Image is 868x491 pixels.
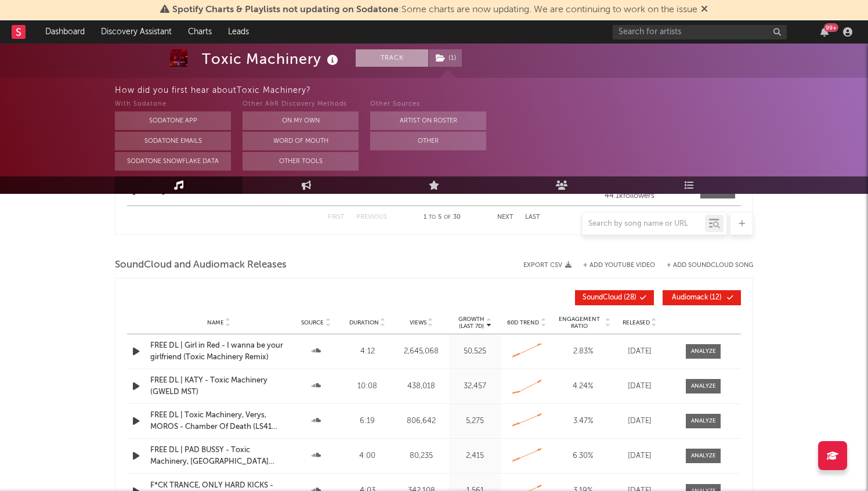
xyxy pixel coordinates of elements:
[172,5,399,15] span: Spotify Charts & Playlists not updating on Sodatone
[396,346,447,358] div: 2,645,068
[220,20,257,44] a: Leads
[370,132,486,150] button: Other
[605,192,692,200] div: 44.1k followers
[115,258,287,272] span: SoundCloud and Audiomack Releases
[396,416,447,427] div: 806,642
[172,5,697,15] span: : Some charts are now updating. We are continuing to work on the issue
[115,132,231,150] button: Sodatone Emails
[667,262,753,269] button: + Add SoundCloud Song
[507,319,539,326] span: 60D Trend
[555,346,610,358] div: 2.83 %
[345,346,390,358] div: 4:12
[555,381,610,392] div: 4.24 %
[663,290,741,305] button: Audiomack(12)
[370,111,486,130] button: Artist on Roster
[207,319,224,326] span: Name
[613,25,787,39] input: Search for artists
[356,49,428,67] button: Track
[150,375,287,398] a: FREE DL | KATY - Toxic Machinery (GWELD MST)
[452,381,498,392] div: 32,457
[349,319,379,326] span: Duration
[701,5,708,15] span: Dismiss
[623,319,650,326] span: Released
[820,27,829,37] button: 99+
[243,132,359,150] button: Word Of Mouth
[180,20,220,44] a: Charts
[583,294,622,301] span: SoundCloud
[115,84,868,98] div: How did you first hear about Toxic Machinery ?
[555,316,603,330] span: Engagement Ratio
[452,450,498,462] div: 2,415
[345,381,390,392] div: 10:08
[243,152,359,171] button: Other Tools
[458,316,484,323] p: Growth
[523,262,572,269] button: Export CSV
[243,98,359,111] div: Other A&R Discovery Methods
[301,319,324,326] span: Source
[345,450,390,462] div: 4:00
[150,410,287,432] a: FREE DL | Toxic Machinery, Verys, MOROS - Chamber Of Death (LS41 Industrial Take)
[115,152,231,171] button: Sodatone Snowflake Data
[616,346,663,358] div: [DATE]
[410,211,474,225] div: 1 5 30
[396,450,447,462] div: 80,235
[575,290,654,305] button: SoundCloud(28)
[345,416,390,427] div: 6:19
[115,98,231,111] div: With Sodatone
[410,319,426,326] span: Views
[452,346,498,358] div: 50,525
[616,450,663,462] div: [DATE]
[370,98,486,111] div: Other Sources
[115,111,231,130] button: Sodatone App
[583,294,636,301] span: ( 28 )
[572,262,655,269] div: + Add YouTube Video
[555,450,610,462] div: 6.30 %
[655,262,753,269] button: + Add SoundCloud Song
[150,340,287,363] a: FREE DL | Girl in Red - I wanna be your girlfriend (Toxic Machinery Remix)
[37,20,93,44] a: Dashboard
[452,416,498,427] div: 5,275
[150,445,287,467] a: FREE DL | PAD BUSSY - Toxic Machinery, [GEOGRAPHIC_DATA] (HM2)
[396,381,447,392] div: 438,018
[583,262,655,269] button: + Add YouTube Video
[670,294,724,301] span: ( 12 )
[93,20,180,44] a: Discovery Assistant
[583,219,705,229] input: Search by song name or URL
[243,111,359,130] button: On My Own
[458,323,484,330] p: (Last 7d)
[429,49,462,67] button: (1)
[824,23,838,32] div: 99 +
[555,416,610,427] div: 3.47 %
[672,294,708,301] span: Audiomack
[202,49,341,68] div: Toxic Machinery
[616,416,663,427] div: [DATE]
[616,381,663,392] div: [DATE]
[428,49,462,67] span: ( 1 )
